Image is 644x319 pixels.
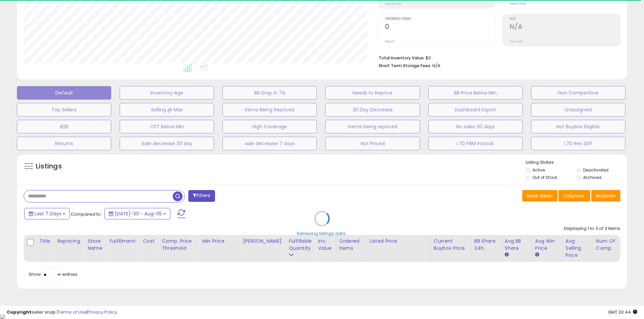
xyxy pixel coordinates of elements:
button: Items being repriced [325,120,420,133]
button: Non Competitive [531,86,625,100]
b: Short Term Storage Fees: [379,63,431,69]
button: 30 Day Decrease [325,103,420,116]
small: Prev: N/A [510,39,523,44]
b: Total Inventory Value: [379,55,425,61]
button: Not Priced [325,137,420,150]
button: Selling @ Max [120,103,214,116]
button: Items Being Repriced [222,103,317,116]
li: $0 [379,53,615,61]
button: Default [17,86,111,100]
span: 2025-08-13 20:44 GMT [608,309,637,315]
h2: N/A [510,23,620,32]
button: Not Buybox Eligible [531,120,625,133]
a: Terms of Use [58,309,87,315]
button: sale decrease 7 days [222,137,317,150]
button: L7D FBM Instock [428,137,523,150]
button: CPT Below Min [120,120,214,133]
button: BB Price Below Min [428,86,523,100]
span: ROI [510,17,620,21]
button: High Coverage [222,120,317,133]
span: Ordered Items [385,17,495,21]
button: Top Sellers [17,103,111,116]
div: Retrieving listings data.. [297,230,348,236]
small: Prev: 0 [385,39,395,44]
small: Prev: 0.00% [510,2,526,6]
button: Unassigned [531,103,625,116]
button: Returns [17,137,111,150]
span: N/A [432,62,440,69]
button: Needs to Reprice [325,86,420,100]
button: Dashboard Export [428,103,523,116]
h2: 0 [385,23,495,32]
small: Prev: $0.00 [385,2,401,6]
button: L7D Rev Diff [531,137,625,150]
strong: Copyright [7,309,31,315]
button: BB Drop in 7d [222,86,317,100]
div: seller snap | | [7,309,117,316]
button: Inventory Age [120,86,214,100]
button: No sales 30 days [428,120,523,133]
button: B2B [17,120,111,133]
a: Privacy Policy [88,309,117,315]
button: Sale decrease 30 day [120,137,214,150]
